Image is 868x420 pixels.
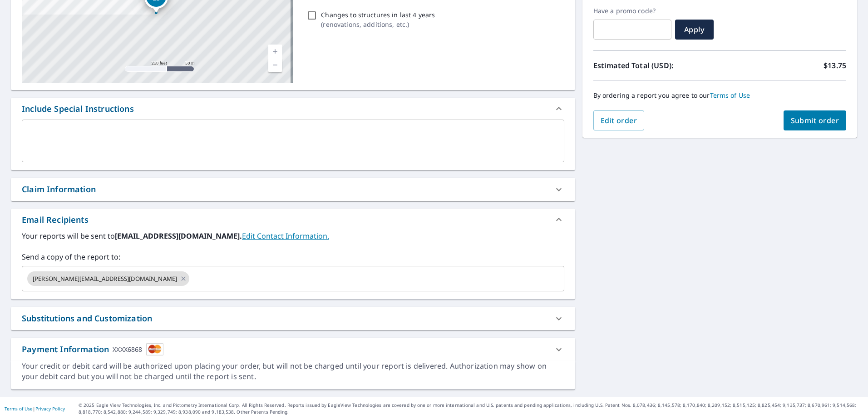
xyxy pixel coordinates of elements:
button: Submit order [784,110,847,130]
b: [EMAIL_ADDRESS][DOMAIN_NAME]. [115,231,242,241]
div: Substitutions and Customization [22,312,152,325]
a: EditContactInfo [242,231,329,241]
label: Send a copy of the report to: [22,251,564,262]
div: [PERSON_NAME][EMAIL_ADDRESS][DOMAIN_NAME] [27,271,189,286]
a: Current Level 17, Zoom In [268,45,282,58]
div: Include Special Instructions [11,98,575,120]
div: Claim Information [22,183,96,195]
div: Payment InformationXXXX6868cardImage [11,338,575,361]
span: Edit order [601,115,637,125]
p: © 2025 Eagle View Technologies, Inc. and Pictometry International Corp. All Rights Reserved. Repo... [79,402,863,415]
p: By ordering a report you agree to our [593,91,846,100]
div: Email Recipients [11,209,575,230]
div: Include Special Instructions [22,103,134,115]
p: Changes to structures in last 4 years [321,10,435,20]
p: $13.75 [824,60,846,71]
a: Privacy Policy [35,405,65,412]
div: Claim Information [11,178,575,201]
a: Terms of Use [5,405,33,412]
div: Payment Information [22,343,163,355]
img: cardImage [146,343,163,355]
div: XXXX6868 [113,343,142,355]
p: ( renovations, additions, etc. ) [321,20,435,29]
span: Apply [682,25,706,35]
button: Edit order [593,110,645,130]
div: Your credit or debit card will be authorized upon placing your order, but will not be charged unt... [22,361,564,382]
div: Substitutions and Customization [11,307,575,330]
button: Apply [675,20,714,40]
a: Terms of Use [710,91,750,100]
a: Current Level 17, Zoom Out [268,58,282,72]
label: Your reports will be sent to [22,230,564,241]
p: Estimated Total (USD): [593,60,720,71]
span: Submit order [791,115,839,125]
label: Have a promo code? [593,7,671,15]
p: | [5,406,65,411]
span: [PERSON_NAME][EMAIL_ADDRESS][DOMAIN_NAME] [27,275,182,283]
div: Email Recipients [22,214,89,226]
